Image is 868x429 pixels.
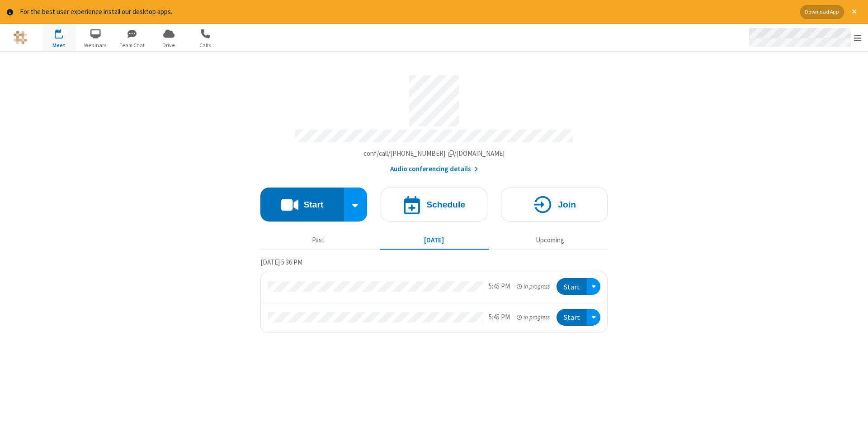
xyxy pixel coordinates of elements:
[557,278,587,295] button: Start
[390,164,478,174] button: Audio conferencing details
[557,309,587,326] button: Start
[380,232,489,249] button: [DATE]
[152,41,186,49] span: Drive
[558,200,576,209] h4: Join
[363,149,505,159] button: Copy my meeting room linkCopy my meeting room link
[489,281,510,292] div: 5:45 PM
[495,232,604,249] button: Upcoming
[587,278,600,295] div: Open menu
[344,188,368,222] div: Start conference options
[303,200,323,209] h4: Start
[741,24,868,51] div: Open menu
[260,258,302,266] span: [DATE] 5:36 PM
[189,41,222,49] span: Calls
[20,7,793,17] div: For the best user experience install our desktop apps.
[426,200,465,209] h4: Schedule
[501,188,608,222] button: Join
[847,5,861,19] button: Close alert
[260,68,608,174] section: Account details
[264,232,373,249] button: Past
[381,188,487,222] button: Schedule
[3,24,37,51] button: Logo
[489,312,510,323] div: 5:45 PM
[115,41,149,49] span: Team Chat
[260,257,608,333] section: Today's Meetings
[517,313,550,322] em: in progress
[14,31,27,44] img: QA Selenium DO NOT DELETE OR CHANGE
[517,282,550,291] em: in progress
[845,405,861,423] iframe: Chat
[61,29,67,36] div: 2
[800,5,844,19] button: Download App
[363,149,505,158] span: Copy my meeting room link
[260,188,344,222] button: Start
[587,309,600,326] div: Open menu
[79,41,113,49] span: Webinars
[42,41,76,49] span: Meet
